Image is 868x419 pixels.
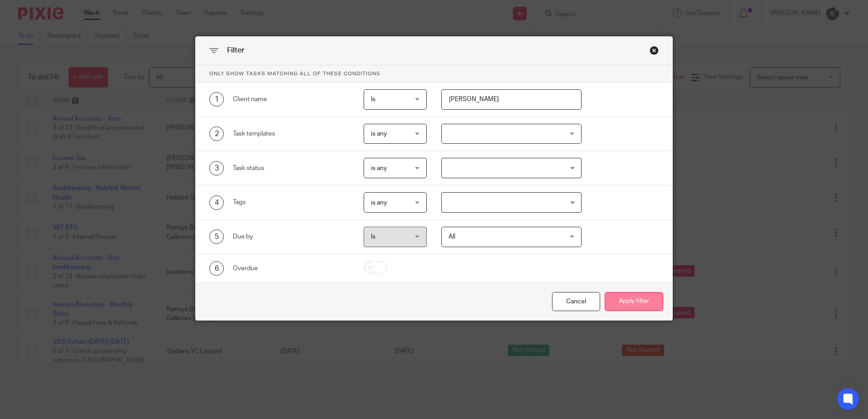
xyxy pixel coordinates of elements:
div: Task status [233,164,350,173]
button: Apply filter [605,292,663,312]
div: Tags [233,198,350,207]
div: 1 [209,92,224,107]
input: Search for option [443,160,576,176]
div: Search for option [441,158,582,178]
input: Search for option [443,195,576,210]
span: is any [371,165,387,171]
div: Close this dialog window [552,292,600,312]
div: Overdue [233,264,350,273]
div: 2 [209,127,224,141]
span: Is [371,96,375,102]
span: is any [371,131,387,137]
div: Due by [233,232,350,241]
p: Only show tasks matching all of these conditions [196,65,672,83]
div: 6 [209,261,224,276]
div: Search for option [441,192,582,213]
span: All [449,234,455,240]
span: Is [371,234,375,240]
div: Close this dialog window [650,46,659,55]
span: Filter [227,47,244,54]
div: 3 [209,161,224,175]
div: 4 [209,195,224,210]
div: Client name [233,95,350,104]
div: 5 [209,229,224,244]
span: is any [371,200,387,206]
div: Task templates [233,129,350,138]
